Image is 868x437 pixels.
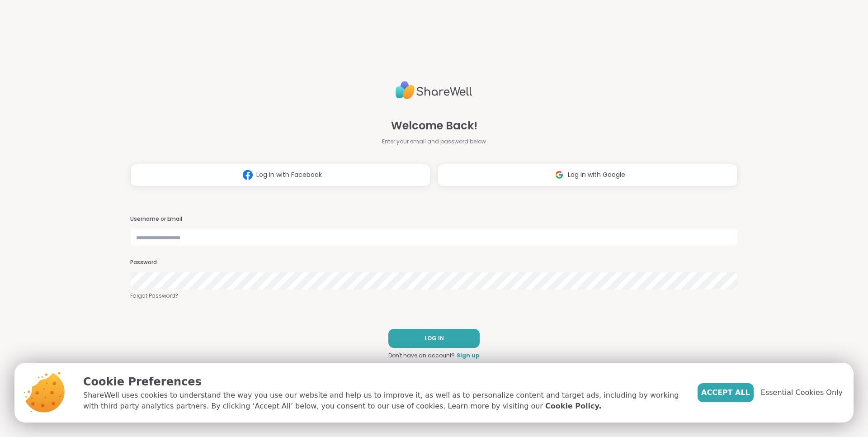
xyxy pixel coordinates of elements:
[438,164,738,186] button: Log in with Google
[256,170,322,180] span: Log in with Facebook
[701,387,750,398] span: Accept All
[698,383,754,402] button: Accept All
[391,118,477,134] span: Welcome Back!
[239,166,256,183] img: ShareWell Logomark
[130,259,738,266] h3: Password
[83,374,683,390] p: Cookie Preferences
[388,329,480,348] button: LOG IN
[396,77,472,103] img: ShareWell Logo
[130,164,430,186] button: Log in with Facebook
[551,166,568,183] img: ShareWell Logomark
[130,215,738,223] h3: Username or Email
[568,170,625,180] span: Log in with Google
[425,334,444,342] span: LOG IN
[761,387,843,398] span: Essential Cookies Only
[83,390,683,412] p: ShareWell uses cookies to understand the way you use our website and help us to improve it, as we...
[130,292,738,300] a: Forgot Password?
[388,351,455,360] span: Don't have an account?
[382,138,486,146] span: Enter your email and password below
[545,401,601,412] a: Cookie Policy.
[457,351,480,360] a: Sign up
